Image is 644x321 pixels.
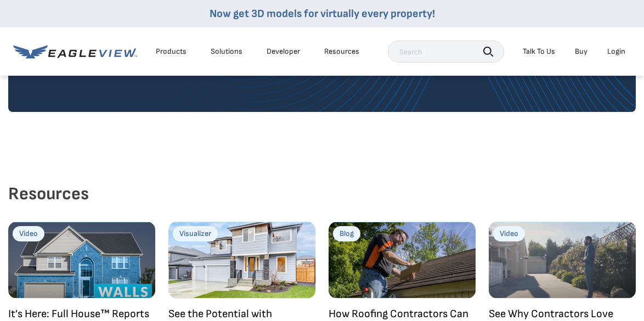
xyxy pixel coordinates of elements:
div: Solutions [211,47,242,57]
a: Buy [575,47,587,57]
img: See the Potential with Renoworks Pro + EagleView [168,222,315,299]
img: How Roofing Contractors Can Increase Sales by Upselling [329,222,476,299]
h5: Visualizer [173,226,218,241]
h5: Blog [333,226,360,241]
input: Search [388,41,504,63]
img: See Why Contractors Love EagleView Assess™ [489,222,636,299]
div: Login [607,47,625,57]
h2: Resources [8,178,636,211]
a: Now get 3D models for virtually every property! [210,7,435,20]
div: Resources [324,47,359,57]
a: Developer [267,47,300,57]
h5: Video [493,226,525,241]
div: Products [156,47,187,57]
h5: Video [13,226,44,241]
img: It’s Here: Full House™ Reports [8,222,155,299]
div: Talk To Us [523,47,555,57]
